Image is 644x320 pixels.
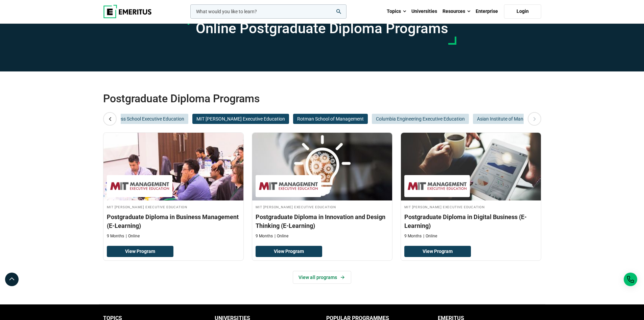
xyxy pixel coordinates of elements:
[192,114,289,124] button: MIT [PERSON_NAME] Executive Education
[404,233,422,239] p: 9 Months
[504,4,541,19] a: Login
[256,233,273,239] p: 9 Months
[404,246,471,257] a: View Program
[196,20,448,37] h1: Online Postgraduate Diploma Programs
[252,133,392,242] a: Strategy and Innovation Course by MIT Sloan Executive Education - MIT Sloan Executive Education M...
[107,204,240,210] h4: MIT [PERSON_NAME] Executive Education
[275,233,288,239] p: Online
[126,233,140,239] p: Online
[110,178,169,194] img: MIT Sloan Executive Education
[401,133,541,242] a: Strategy and Innovation Course by MIT Sloan Executive Education - MIT Sloan Executive Education M...
[82,114,188,124] button: Columbia Business School Executive Education
[256,204,389,210] h4: MIT [PERSON_NAME] Executive Education
[252,133,392,200] img: Postgraduate Diploma in Innovation and Design Thinking (E-Learning) | Online Strategy and Innovat...
[256,213,389,230] h3: Postgraduate Diploma in Innovation and Design Thinking (E-Learning)
[408,178,467,194] img: MIT Sloan Executive Education
[107,233,124,239] p: 9 Months
[103,133,243,242] a: Leadership Course by MIT Sloan Executive Education - MIT Sloan Executive Education MIT [PERSON_NA...
[190,4,347,19] input: woocommerce-product-search-field-0
[103,92,541,105] h2: Postgraduate Diploma Programs
[404,213,538,230] h3: Postgraduate Diploma in Digital Business (E-Learning)
[423,233,437,239] p: Online
[107,246,173,257] a: View Program
[103,133,243,200] img: Postgraduate Diploma in Business Management (E-Learning) | Online Leadership Course
[473,114,546,124] button: Asian Institute of Management
[259,178,318,194] img: MIT Sloan Executive Education
[293,271,351,284] a: View all programs
[256,246,322,257] a: View Program
[107,213,240,230] h3: Postgraduate Diploma in Business Management (E-Learning)
[372,114,469,124] button: Columbia Engineering Executive Education
[401,133,541,200] img: Postgraduate Diploma in Digital Business (E-Learning) | Online Strategy and Innovation Course
[293,114,368,124] button: Rotman School of Management
[404,204,538,210] h4: MIT [PERSON_NAME] Executive Education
